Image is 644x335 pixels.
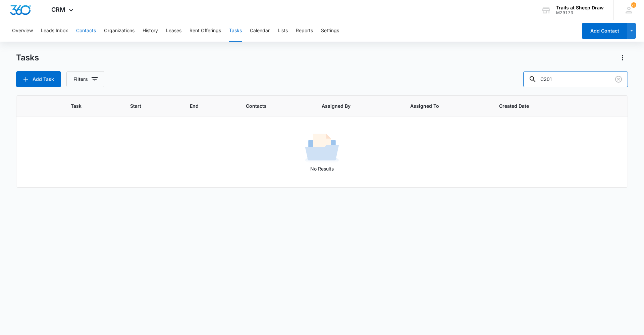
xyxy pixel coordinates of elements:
[143,20,158,42] button: History
[631,2,636,8] span: 21
[296,20,313,42] button: Reports
[41,20,68,42] button: Leads Inbox
[51,6,65,13] span: CRM
[246,102,296,109] span: Contacts
[66,71,104,87] button: Filters
[130,102,164,109] span: Start
[190,102,220,109] span: End
[499,102,563,109] span: Created Date
[76,20,96,42] button: Contacts
[190,20,221,42] button: Rent Offerings
[16,71,61,87] button: Add Task
[631,2,636,8] div: notifications count
[17,165,627,172] p: No Results
[71,102,104,109] span: Task
[410,102,473,109] span: Assigned To
[556,5,604,10] div: account name
[523,71,628,87] input: Search Tasks
[250,20,270,42] button: Calendar
[166,20,181,42] button: Leases
[104,20,135,42] button: Organizations
[16,53,39,63] h1: Tasks
[229,20,242,42] button: Tasks
[12,20,33,42] button: Overview
[321,20,339,42] button: Settings
[613,74,624,85] button: Clear
[617,52,628,63] button: Actions
[278,20,288,42] button: Lists
[556,10,604,15] div: account id
[582,23,627,39] button: Add Contact
[305,132,339,165] img: No Results
[322,102,384,109] span: Assigned By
